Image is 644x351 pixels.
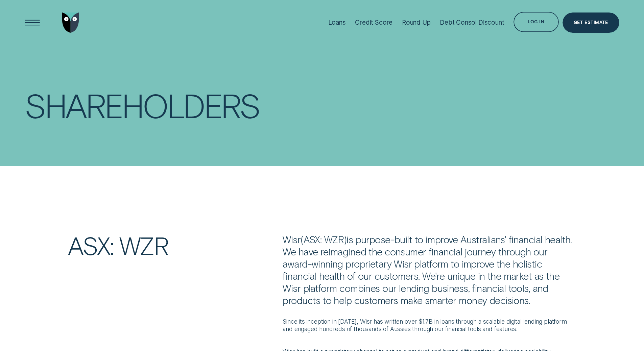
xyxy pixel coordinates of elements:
div: Round Up [402,19,431,26]
h2: ASX: WZR [64,233,279,257]
button: Log in [514,12,558,32]
a: Get Estimate [563,12,619,33]
img: Wisr [62,12,79,33]
div: Loans [328,19,346,26]
h1: Shareholders [25,89,312,120]
div: Credit Score [355,19,392,26]
p: Wisr ASX: WZR is purpose-built to improve Australians' financial health. We have reimagined the c... [283,233,576,307]
button: Open Menu [22,12,43,33]
div: Shareholders [25,89,259,121]
p: Since its inception in [DATE], Wisr has written over $1.7B in loans through a scalable digital le... [283,318,576,333]
span: ( [301,233,303,245]
span: ) [344,233,347,245]
div: Debt Consol Discount [440,19,504,26]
